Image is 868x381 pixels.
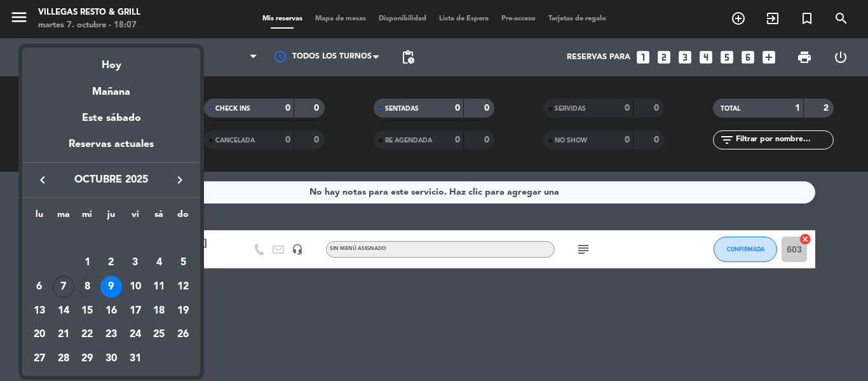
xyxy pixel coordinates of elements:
[172,276,194,298] div: 12
[148,252,170,274] div: 4
[27,207,51,227] th: lunes
[51,299,76,323] td: 14 de octubre de 2025
[123,275,147,299] td: 10 de octubre de 2025
[148,276,170,298] div: 11
[99,251,123,275] td: 2 de octubre de 2025
[148,324,170,346] div: 25
[75,275,99,299] td: 8 de octubre de 2025
[53,348,74,370] div: 28
[29,276,50,298] div: 6
[100,252,122,274] div: 2
[100,324,122,346] div: 23
[75,347,99,371] td: 29 de octubre de 2025
[27,323,51,347] td: 20 de octubre de 2025
[22,48,200,74] div: Hoy
[29,324,50,346] div: 20
[27,227,195,251] td: OCT.
[29,300,50,322] div: 13
[168,172,191,188] button: keyboard_arrow_right
[100,348,122,370] div: 30
[99,323,123,347] td: 23 de octubre de 2025
[99,347,123,371] td: 30 de octubre de 2025
[99,207,123,227] th: jueves
[76,324,98,346] div: 22
[100,300,122,322] div: 16
[51,323,76,347] td: 21 de octubre de 2025
[148,300,170,322] div: 18
[172,324,194,346] div: 26
[27,299,51,323] td: 13 de octubre de 2025
[99,275,123,299] td: 9 de octubre de 2025
[125,276,146,298] div: 10
[76,300,98,322] div: 15
[125,348,146,370] div: 31
[76,276,98,298] div: 8
[172,252,194,274] div: 5
[123,251,147,275] td: 3 de octubre de 2025
[51,207,76,227] th: martes
[100,276,122,298] div: 9
[51,275,76,299] td: 7 de octubre de 2025
[29,348,50,370] div: 27
[147,323,172,347] td: 25 de octubre de 2025
[171,323,195,347] td: 26 de octubre de 2025
[76,252,98,274] div: 1
[27,347,51,371] td: 27 de octubre de 2025
[22,100,200,136] div: Este sábado
[22,74,200,100] div: Mañana
[31,172,54,188] button: keyboard_arrow_left
[172,300,194,322] div: 19
[123,207,147,227] th: viernes
[171,299,195,323] td: 19 de octubre de 2025
[53,276,74,298] div: 7
[99,299,123,323] td: 16 de octubre de 2025
[123,323,147,347] td: 24 de octubre de 2025
[125,324,146,346] div: 24
[76,348,98,370] div: 29
[22,136,200,162] div: Reservas actuales
[171,207,195,227] th: domingo
[123,347,147,371] td: 31 de octubre de 2025
[75,323,99,347] td: 22 de octubre de 2025
[53,324,74,346] div: 21
[147,299,172,323] td: 18 de octubre de 2025
[75,207,99,227] th: miércoles
[123,299,147,323] td: 17 de octubre de 2025
[75,299,99,323] td: 15 de octubre de 2025
[125,252,146,274] div: 3
[147,251,172,275] td: 4 de octubre de 2025
[125,300,146,322] div: 17
[27,275,51,299] td: 6 de octubre de 2025
[54,172,168,188] span: octubre 2025
[147,275,172,299] td: 11 de octubre de 2025
[172,172,187,188] i: keyboard_arrow_right
[147,207,172,227] th: sábado
[51,347,76,371] td: 28 de octubre de 2025
[35,172,50,188] i: keyboard_arrow_left
[53,300,74,322] div: 14
[75,251,99,275] td: 1 de octubre de 2025
[171,275,195,299] td: 12 de octubre de 2025
[171,251,195,275] td: 5 de octubre de 2025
